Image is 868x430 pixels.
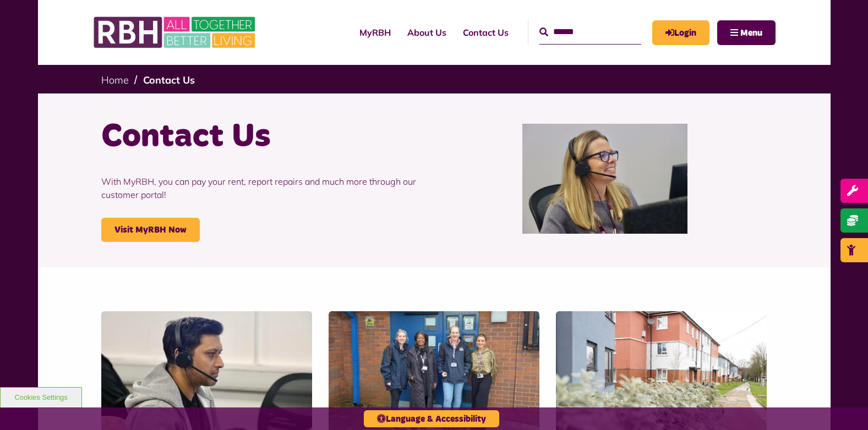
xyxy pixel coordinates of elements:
a: MyRBH [351,18,399,47]
span: Menu [740,29,762,37]
a: Visit MyRBH Now [101,218,200,242]
button: Navigation [717,20,776,45]
a: Contact Us [143,74,195,86]
h1: Contact Us [101,115,426,158]
a: About Us [399,18,455,47]
a: MyRBH [652,20,709,45]
button: Language & Accessibility [364,410,499,427]
img: RBH [93,11,258,54]
a: Contact Us [455,18,517,47]
p: With MyRBH, you can pay your rent, report repairs and much more through our customer portal! [101,158,426,218]
img: Contact Centre February 2024 (1) [522,124,687,234]
a: Home [101,74,129,86]
iframe: Netcall Web Assistant for live chat [818,381,868,430]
